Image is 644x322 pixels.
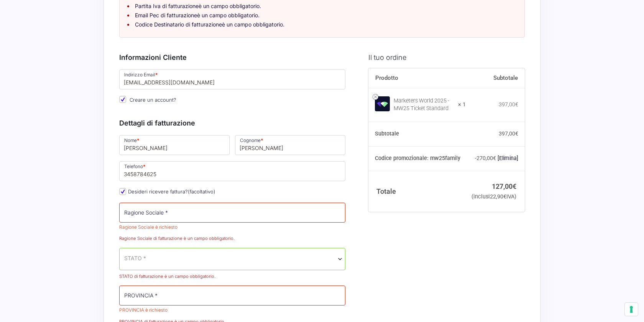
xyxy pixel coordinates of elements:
[119,118,345,128] h3: Dettagli di fatturazione
[492,182,516,190] bdi: 127,00
[119,307,168,313] span: PROVINCIA è richiesto
[119,286,345,305] input: PROVINCIA *
[493,155,496,161] span: €
[188,188,215,195] span: (facoltativo)
[466,146,525,171] td: -
[135,3,261,9] a: Partita Iva di fatturazioneè un campo obbligatorio.
[368,146,466,171] th: Codice promozionale: mw25family
[503,193,506,200] span: €
[135,21,222,28] strong: Codice Destinatario di fatturazione
[135,21,284,28] a: Codice Destinatario di fatturazioneè un campo obbligatorio.
[119,188,215,195] label: Desideri ricevere fattura?
[124,254,146,262] span: STATO *
[235,135,345,155] input: Cognome *
[119,248,345,270] span: Italia
[119,161,345,181] input: Telefono *
[124,254,340,262] span: Italia
[368,122,466,147] th: Subtotale
[625,303,638,316] button: Le tue preferenze relative al consenso per le tecnologie di tracciamento
[368,171,466,212] th: Totale
[119,188,126,195] input: Desideri ricevere fattura?(facoltativo)
[130,97,176,103] span: Creare un account?
[119,273,345,280] p: STATO di fatturazione è un campo obbligatorio.
[499,130,518,137] bdi: 397,00
[466,68,525,88] th: Subtotale
[119,235,345,242] p: Ragione Sociale di fatturazione è un campo obbligatorio.
[490,193,506,200] span: 22,90
[368,52,525,63] h3: Il tuo ordine
[119,203,345,223] input: Ragione Sociale *
[135,3,199,9] strong: Partita Iva di fatturazione
[515,130,518,137] span: €
[515,101,518,107] span: €
[375,96,390,111] img: Marketers World 2025 - MW25 Ticket Standard
[513,182,516,190] span: €
[499,101,518,107] bdi: 397,00
[135,12,197,18] strong: Email Pec di fatturazione
[472,193,516,200] small: (inclusi IVA)
[135,12,260,18] a: Email Pec di fatturazioneè un campo obbligatorio.
[119,224,177,230] span: Ragione Sociale è richiesto
[119,52,345,63] h3: Informazioni Cliente
[368,68,466,88] th: Prodotto
[119,135,230,155] input: Nome *
[476,155,496,161] span: 270,00
[119,69,345,89] input: Indirizzo Email *
[458,101,466,109] strong: × 1
[498,155,518,161] a: Rimuovi il codice promozionale mw25family
[119,96,126,103] input: Creare un account?
[394,97,453,112] div: Marketers World 2025 - MW25 Ticket Standard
